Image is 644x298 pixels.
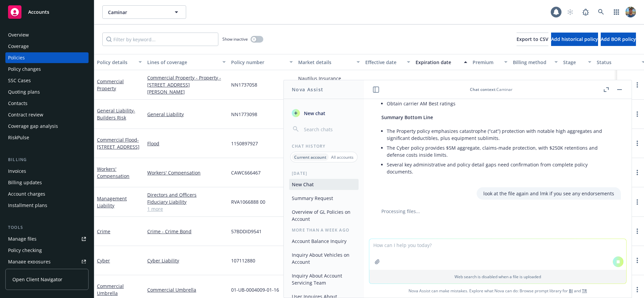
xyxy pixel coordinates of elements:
button: Lines of coverage [145,54,228,70]
div: Account charges [8,189,45,199]
div: Installment plans [8,200,47,211]
span: NN1737058 [231,81,257,88]
span: Open Client Navigator [12,276,62,283]
input: Filter by keyword... [102,33,218,46]
a: 1 more [147,205,226,212]
span: Add BOR policy [601,36,636,42]
p: Current account [294,154,326,160]
a: more [633,168,641,177]
a: SSC Cases [5,75,89,86]
button: Add BOR policy [601,33,636,46]
a: Cyber [97,257,110,264]
a: Policies [5,52,89,63]
div: Premium [473,59,500,66]
div: More than a week ago [284,227,364,233]
a: more [633,286,641,294]
li: Several key administrative and policy detail gaps need confirmation from complete policy documents. [387,160,614,177]
li: The Property policy emphasizes catastrophe (“cat”) protection with notable high aggregates and si... [387,126,614,143]
button: Add historical policy [551,33,598,46]
div: Policy changes [8,64,41,74]
button: Stage [560,54,594,70]
div: Status [597,59,638,66]
div: [DATE] [284,170,364,176]
a: Directors and Officers [147,191,226,198]
a: Commercial Property - Property - [STREET_ADDRESS][PERSON_NAME] [147,74,226,95]
div: Coverage [8,41,29,52]
button: Market details [296,54,363,70]
a: Policy checking [5,245,89,256]
div: Policy details [97,59,135,66]
a: Commercial Flood [97,137,140,150]
a: more [633,81,641,89]
span: RVA1066888 00 [231,198,265,205]
a: more [633,256,641,264]
div: Coverage gap analysis [8,121,58,132]
a: Search [594,5,608,19]
h1: Nova Assist [292,86,323,93]
span: Accounts [28,9,49,15]
a: Report a Bug [579,5,592,19]
div: Expiration date [416,59,460,66]
button: Premium [470,54,510,70]
li: Obtain carrier AM Best ratings [387,99,614,108]
button: Policy number [228,54,296,70]
a: Flood [147,140,226,147]
button: Account Balance Inquiry [289,236,359,247]
div: Billing updates [8,177,42,188]
span: Show inactive [222,36,248,42]
span: 107112880 [231,257,255,264]
div: Policy checking [8,245,42,256]
button: Inquiry About Account Servicing Team [289,270,359,288]
div: Effective date [365,59,403,66]
a: Commercial Umbrella [97,283,124,296]
a: Crime - Crime Bond [147,228,226,235]
span: CAWC666467 [231,169,261,176]
div: Processing files... [375,208,621,215]
p: All accounts [331,154,354,160]
a: Switch app [610,5,623,19]
button: Billing method [510,54,560,70]
img: photo [625,7,636,17]
div: Lines of coverage [147,59,218,66]
div: Market details [298,59,353,66]
a: Management Liability [97,195,127,209]
span: Add historical policy [551,36,598,42]
a: Quoting plans [5,87,89,97]
button: Export to CSV [517,33,548,46]
span: Export to CSV [517,36,548,42]
li: The Cyber policy provides $5M aggregate, claims-made protection, with $250K retentions and defens... [387,143,614,160]
button: Policy details [94,54,145,70]
div: : Caminar [380,87,602,92]
div: Tools [5,224,89,231]
button: Inquiry About Vehicles on Account [289,249,359,267]
span: Nova Assist can make mistakes. Explore what Nova can do: Browse prompt library for and [367,284,629,298]
div: RiskPulse [8,132,29,143]
a: Installment plans [5,200,89,211]
button: Caminar [102,5,186,19]
div: Overview [8,30,29,40]
a: more [633,198,641,206]
div: SSC Cases [8,75,31,86]
a: Manage exposures [5,256,89,267]
span: Chat context [470,87,495,92]
a: Commercial Umbrella [147,286,226,293]
a: Invoices [5,166,89,177]
a: Crime [97,228,110,235]
a: BI [569,288,573,294]
div: Nautilus Insurance Company, Admiral Insurance Group ([PERSON_NAME] Corporation) [298,75,360,89]
span: New chat [303,110,325,117]
div: Quoting plans [8,87,40,97]
div: Stage [563,59,584,66]
span: 57BDDID9541 [231,228,262,235]
a: Workers' Compensation [97,166,129,179]
div: Billing [5,156,89,163]
a: TR [582,288,587,294]
a: Fiduciary Liability [147,198,226,205]
div: Manage exposures [8,256,51,267]
button: New Chat [289,179,359,190]
button: Expiration date [413,54,470,70]
button: Overview of GL Policies on Account [289,206,359,225]
div: Manage files [8,234,37,244]
a: more [633,110,641,118]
